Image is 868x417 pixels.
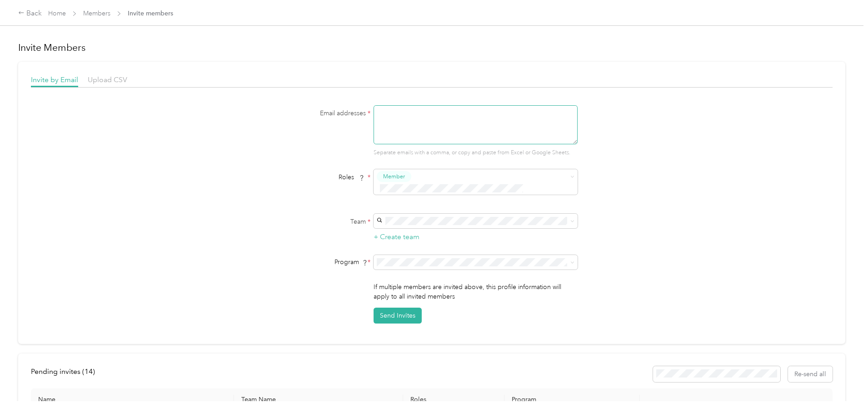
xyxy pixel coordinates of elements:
[128,9,173,18] span: Invite members
[31,75,78,84] span: Invite by Email
[257,217,370,226] label: Team
[234,388,403,411] th: Team Name
[31,388,234,411] th: Name
[504,388,640,411] th: Program
[88,75,127,84] span: Upload CSV
[31,367,95,376] span: Pending invites
[257,108,370,118] label: Email addresses
[335,170,368,184] span: Roles
[82,367,95,376] span: ( 14 )
[374,231,419,243] button: + Create team
[257,257,370,267] div: Program
[374,308,422,324] button: Send Invites
[788,366,833,382] button: Re-send all
[377,171,411,182] button: Member
[83,10,110,17] a: Members
[403,388,504,411] th: Roles
[383,172,405,181] span: Member
[31,366,833,382] div: info-bar
[18,41,845,54] h1: Invite Members
[374,149,578,157] p: Separate emails with a comma, or copy and paste from Excel or Google Sheets.
[653,366,833,382] div: Resend all invitations
[817,366,868,417] iframe: Everlance-gr Chat Button Frame
[374,282,578,301] p: If multiple members are invited above, this profile information will apply to all invited members
[48,10,66,17] a: Home
[18,8,42,19] div: Back
[31,366,101,382] div: left-menu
